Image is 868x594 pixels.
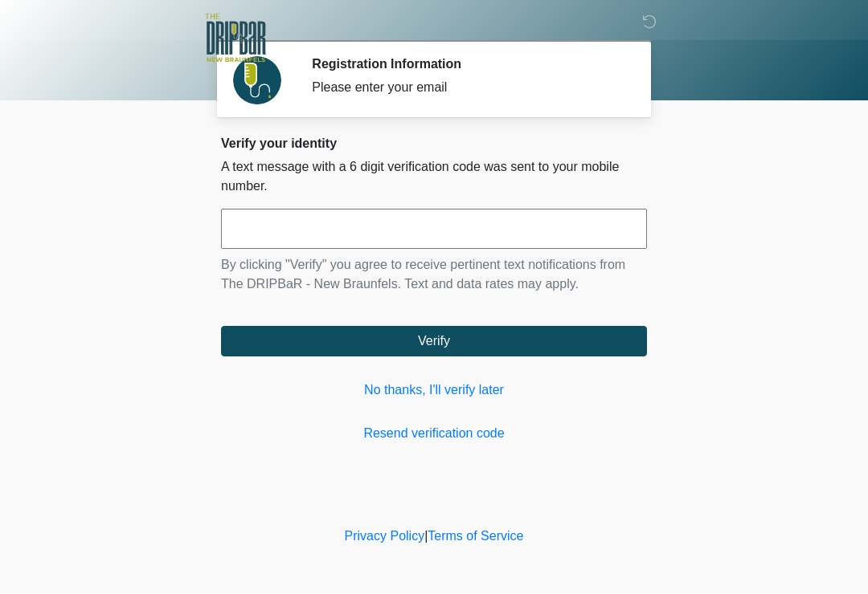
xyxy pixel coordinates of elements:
a: | [424,529,428,543]
button: Verify [221,326,647,356]
img: Agent Avatar [233,56,281,104]
a: No thanks, I'll verify later [221,380,647,400]
p: By clicking "Verify" you agree to receive pertinent text notifications from The DRIPBaR - New Bra... [221,255,647,294]
div: Please enter your email [312,78,623,97]
h2: Verify your identity [221,136,647,151]
img: The DRIPBaR - New Braunfels Logo [205,12,266,64]
p: A text message with a 6 digit verification code was sent to your mobile number. [221,157,647,196]
a: Privacy Policy [345,529,425,543]
a: Terms of Service [428,529,523,543]
a: Resend verification code [221,424,647,443]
